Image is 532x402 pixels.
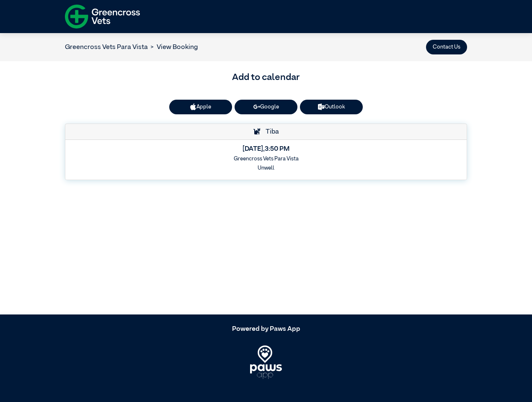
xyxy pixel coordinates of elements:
h6: Greencross Vets Para Vista [71,156,461,162]
a: Greencross Vets Para Vista [65,44,148,51]
span: Tiba [261,129,279,135]
a: Google [235,100,297,114]
a: Outlook [300,100,363,114]
nav: breadcrumb [65,42,198,52]
h5: Powered by Paws App [65,325,467,333]
img: f-logo [65,2,140,31]
button: Contact Us [426,40,467,54]
h5: [DATE] , 3:50 PM [71,145,461,153]
button: Apple [169,100,232,114]
h3: Add to calendar [65,71,467,85]
img: PawsApp [250,345,282,379]
li: View Booking [148,42,198,52]
h6: Unwell [71,165,461,171]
